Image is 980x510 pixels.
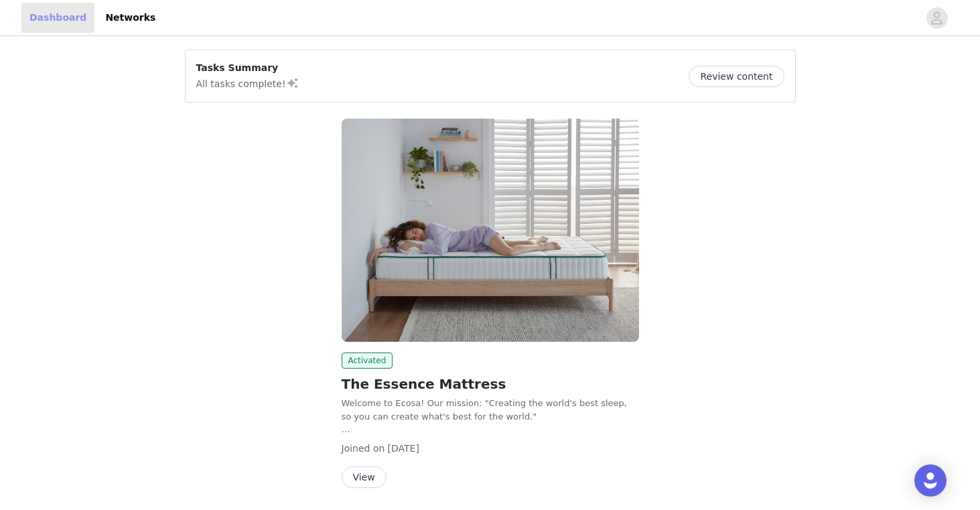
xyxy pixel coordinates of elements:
[342,472,387,483] a: View
[342,353,393,369] span: Activated
[342,397,639,423] p: Welcome to Ecosa! Our mission: "Creating the world's best sleep, so you can create what's best fo...
[930,7,943,29] div: avatar
[689,66,784,87] button: Review content
[342,119,639,342] img: Ecosa
[342,374,639,394] h2: The Essence Mattress
[196,75,299,91] p: All tasks complete!
[21,3,94,33] a: Dashboard
[388,443,419,454] span: [DATE]
[342,466,387,488] button: View
[196,61,299,75] p: Tasks Summary
[97,3,163,33] a: Networks
[914,464,947,497] div: Open Intercom Messenger
[342,443,385,454] span: Joined on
